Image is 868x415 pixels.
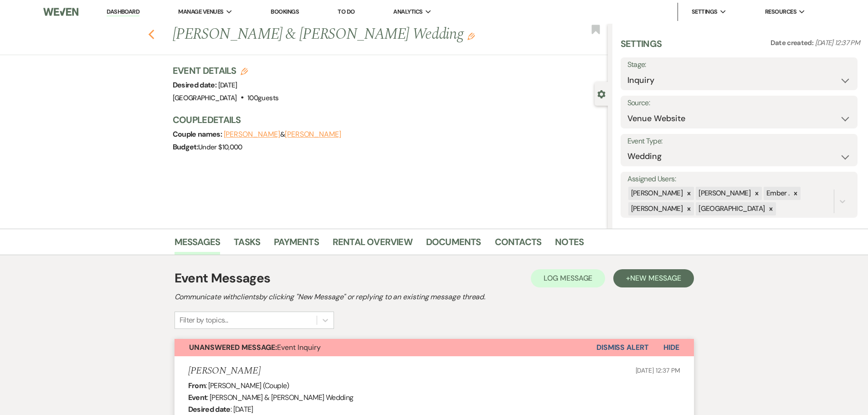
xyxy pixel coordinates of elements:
span: Settings [692,7,718,16]
h1: [PERSON_NAME] & [PERSON_NAME] Wedding [173,24,517,46]
span: [GEOGRAPHIC_DATA] [173,93,237,102]
b: Desired date [188,405,231,414]
span: & [224,130,341,139]
a: Rental Overview [333,235,412,255]
h3: Couple Details [173,113,599,126]
button: Unanswered Message:Event Inquiry [175,339,596,356]
label: Stage: [627,58,851,72]
span: Budget: [173,142,199,152]
b: Event [188,393,207,402]
strong: Unanswered Message: [189,343,277,352]
h1: Event Messages [175,269,271,288]
span: New Message [630,273,681,283]
span: Log Message [544,273,592,283]
a: Payments [274,235,319,255]
h2: Communicate with clients by clicking "New Message" or replying to an existing message thread. [175,292,694,302]
div: [GEOGRAPHIC_DATA] [696,202,766,215]
a: Tasks [234,235,260,255]
a: Documents [426,235,481,255]
span: Couple names: [173,129,224,139]
label: Assigned Users: [627,173,851,186]
h3: Event Details [173,64,279,77]
button: +New Message [613,269,693,287]
a: Messages [175,235,221,255]
span: Resources [765,7,796,16]
a: Notes [555,235,584,255]
button: [PERSON_NAME] [285,131,341,138]
a: Bookings [271,8,299,15]
button: Close lead details [597,89,606,98]
button: [PERSON_NAME] [224,131,280,138]
span: Date created: [770,38,815,47]
span: Desired date: [173,80,218,90]
a: Dashboard [107,8,139,16]
label: Event Type: [627,135,851,148]
a: Contacts [495,235,542,255]
span: 100 guests [247,93,278,102]
b: From [188,381,205,390]
label: Source: [627,97,851,110]
span: [DATE] 12:37 PM [636,366,680,374]
h5: [PERSON_NAME] [188,365,261,377]
button: Dismiss Alert [596,339,649,356]
div: Filter by topics... [180,315,228,326]
h3: Settings [621,37,662,57]
a: To Do [338,8,354,15]
div: Ember . [764,187,791,200]
span: Analytics [393,7,422,16]
div: [PERSON_NAME] [696,187,752,200]
div: [PERSON_NAME] [628,187,684,200]
img: Weven Logo [43,2,78,21]
button: Log Message [531,269,605,287]
span: Manage Venues [178,7,223,16]
span: Hide [663,343,679,352]
span: [DATE] 12:37 PM [815,38,860,47]
button: Edit [467,32,475,40]
span: Event Inquiry [189,343,321,352]
div: [PERSON_NAME] [628,202,684,215]
button: Hide [649,339,694,356]
span: Under $10,000 [198,143,242,152]
span: [DATE] [218,81,237,90]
